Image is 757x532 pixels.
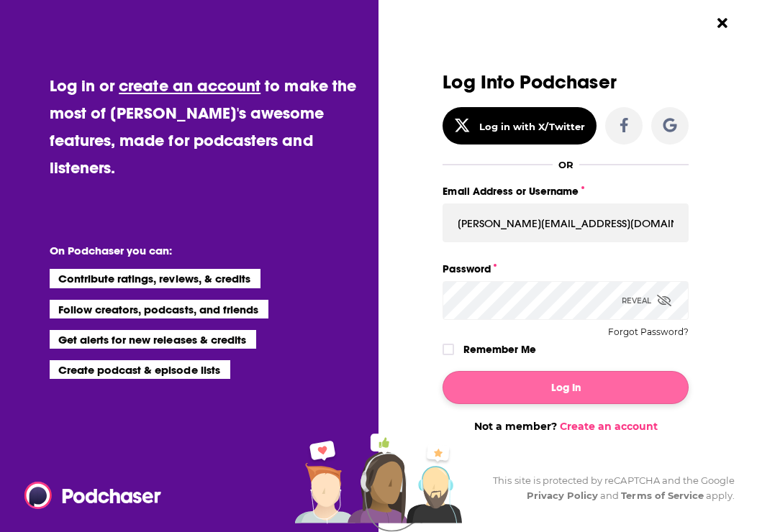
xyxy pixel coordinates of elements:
[50,330,256,349] li: Get alerts for new releases & credits
[50,269,261,288] li: Contribute ratings, reviews, & credits
[443,72,689,93] h3: Log Into Podchaser
[443,260,689,278] label: Password
[527,490,599,501] a: Privacy Policy
[443,371,689,404] button: Log In
[622,281,671,320] div: Reveal
[621,490,704,501] a: Terms of Service
[709,9,736,37] button: Close Button
[24,482,150,509] a: Podchaser - Follow, Share and Rate Podcasts
[119,75,260,96] a: create an account
[50,300,269,318] li: Follow creators, podcasts, and friends
[558,159,574,170] div: OR
[24,482,162,509] img: Podchaser - Follow, Share and Rate Podcasts
[50,360,230,379] li: Create podcast & episode lists
[479,121,585,132] div: Log in with X/Twitter
[50,244,337,257] li: On Podchaser you can:
[463,340,536,359] label: Remember Me
[443,203,689,242] input: Email Address or Username
[560,420,658,433] a: Create an account
[443,420,689,433] div: Not a member?
[443,107,597,145] button: Log in with X/Twitter
[443,182,689,201] label: Email Address or Username
[608,327,689,337] button: Forgot Password?
[489,473,735,503] div: This site is protected by reCAPTCHA and the Google and apply.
